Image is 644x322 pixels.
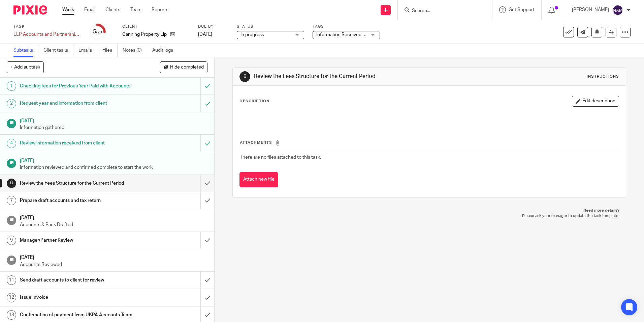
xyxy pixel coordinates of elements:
h1: Prepare draft accounts and tax return [20,195,136,206]
label: Tags [313,24,380,29]
small: /20 [96,30,102,34]
h1: Issue Invoice [20,292,136,302]
h1: [DATE] [20,252,208,261]
span: [DATE] [198,32,212,37]
span: Attachments [240,141,272,144]
p: Accounts Reviewed [20,261,208,268]
h1: Review the Fees Structure for the Current Period [20,178,136,188]
button: Hide completed [160,61,207,73]
p: Accounts & Pack Drafted [20,221,208,228]
div: 4 [7,139,16,148]
span: There are no files attached to this task. [240,155,321,160]
span: Hide completed [170,65,204,70]
h1: Confirmation of payment from UKPA Accounts Team [20,310,136,320]
img: Pixie [13,5,47,15]
button: Attach new file [239,172,278,187]
div: 11 [7,275,16,285]
h1: [DATE] [20,116,208,124]
p: [PERSON_NAME] [572,6,609,13]
span: In progress [240,32,264,37]
h1: Send draft accounts to client for review [20,275,136,285]
a: Email [84,6,95,13]
div: 2 [7,99,16,108]
div: LLP Accounts and Partnership Return [13,31,81,38]
label: Client [122,24,190,29]
a: Files [102,44,118,57]
p: Information gathered [20,124,208,131]
label: Task [13,24,81,29]
div: 9 [7,236,16,245]
div: 13 [7,310,16,320]
label: Due by [198,24,228,29]
a: Subtasks [13,44,38,57]
a: Team [130,6,141,13]
a: Client tasks [43,44,73,57]
a: Audit logs [152,44,178,57]
div: 12 [7,293,16,302]
p: Information reviewed and confirmed complete to start the work [20,164,208,171]
a: Reports [152,6,168,13]
div: 5 [93,28,102,36]
input: Search [411,8,472,14]
div: 1 [7,81,16,91]
a: Emails [78,44,97,57]
h1: [DATE] [20,156,208,164]
div: 6 [239,71,250,82]
p: Need more details? [239,208,619,213]
label: Status [237,24,304,29]
div: Instructions [587,74,619,79]
p: Please ask your manager to update the task template. [239,213,619,219]
p: Canning Property Llp [122,31,167,38]
p: Description [239,99,269,104]
img: svg%3E [612,5,623,16]
div: 7 [7,196,16,205]
button: Edit description [572,96,619,107]
h1: [DATE] [20,213,208,221]
span: Get Support [509,7,535,12]
h1: Manager/Partner Review [20,235,136,245]
span: Information Received + 1 [316,32,369,37]
a: Clients [105,6,120,13]
h1: Request year end information from client [20,98,136,108]
div: 6 [7,179,16,188]
a: Work [62,6,74,13]
h1: Checking fees for Previous Year Paid with Accounts [20,81,136,91]
h1: Review the Fees Structure for the Current Period [254,73,444,80]
a: Notes (0) [123,44,147,57]
button: + Add subtask [7,61,44,73]
h1: Review information received from client [20,138,136,148]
